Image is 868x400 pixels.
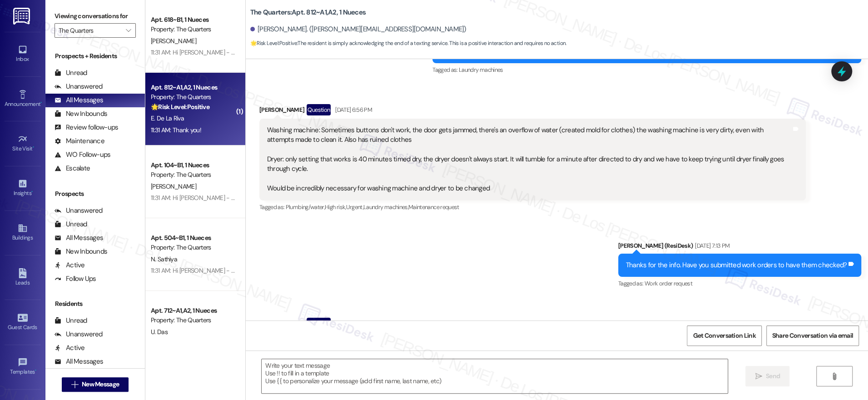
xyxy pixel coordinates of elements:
i:  [755,373,762,380]
div: Apt. 712~A1,A2, 1 Nueces [151,306,235,315]
div: Property: The Quarters [151,25,235,34]
i:  [126,27,131,34]
span: Laundry machines , [363,203,408,211]
button: Send [745,366,789,386]
a: Buildings [5,220,41,245]
div: Escalate [55,164,90,173]
div: [PERSON_NAME]. ([PERSON_NAME][EMAIL_ADDRESS][DOMAIN_NAME]) [250,25,466,34]
div: Question [307,104,331,115]
span: [PERSON_NAME] [151,182,196,190]
div: [PERSON_NAME] [259,104,806,119]
div: New Inbounds [55,247,107,256]
div: Tagged as: [259,200,806,214]
div: Unanswered [55,206,103,215]
span: Get Conversation Link [693,331,755,340]
div: Unanswered [55,82,103,91]
a: Templates • [5,355,41,379]
div: Unread [55,68,87,78]
span: Maintenance request [408,203,459,211]
div: Apt. 504~B1, 1 Nueces [151,233,235,243]
span: • [31,189,33,195]
div: [DATE] 6:56 PM [333,105,372,115]
span: Send [766,371,780,381]
img: ResiDesk Logo [13,8,32,25]
div: Tagged as: [432,63,861,76]
span: U. Das [151,328,168,336]
div: Thanks for the info. Have you submitted work orders to have them checked? [626,260,847,270]
span: Urgent , [346,203,363,211]
div: Unread [55,316,87,325]
div: Washing machine: Sometimes buttons don't work, the door gets jammed, there's an overflow of water... [267,125,791,194]
label: Viewing conversations for [55,9,136,23]
button: Share Conversation via email [766,325,859,346]
div: [DATE] 7:15 PM [333,319,370,328]
span: N. Sathiya [151,255,177,263]
div: 11:31 AM: Thank you! [151,126,201,134]
a: Leads [5,265,41,290]
a: Inbox [5,42,41,66]
i:  [71,381,78,388]
span: Laundry machines [459,66,503,74]
span: • [40,100,42,106]
div: [DATE] 7:13 PM [693,241,729,250]
div: Active [55,260,85,270]
a: Insights • [5,176,41,200]
span: New Message [82,380,119,389]
div: Property: The Quarters [151,315,235,325]
div: Apt. 104~B1, 1 Nueces [151,160,235,170]
a: Site Visit • [5,131,41,156]
div: 11:31 AM: Hi [PERSON_NAME] - as of this week, The Quarters will no longer be offering this textin... [151,48,704,56]
div: 11:31 AM: Hi [PERSON_NAME] - as of this week, The Quarters will no longer be offering this textin... [151,194,704,202]
span: High risk , [325,203,346,211]
div: Tagged as: [618,277,861,290]
div: Property: The Quarters [151,92,235,102]
div: Active [55,343,85,353]
strong: 🌟 Risk Level: Positive [250,40,297,47]
span: : The resident is simply acknowledging the end of a texting service. This is a positive interacti... [250,39,566,48]
div: WO Follow-ups [55,150,110,160]
button: New Message [62,377,129,392]
span: • [33,144,34,150]
div: All Messages [55,233,103,243]
a: Guest Cards [5,310,41,335]
div: Unanswered [55,330,103,339]
div: Maintenance [55,136,104,146]
div: Apt. 812~A1,A2, 1 Nueces [151,83,235,92]
div: Residents [45,299,145,309]
div: Prospects [45,189,145,199]
div: Review follow-ups [55,123,118,132]
div: Follow Ups [55,274,96,284]
div: New Inbounds [55,109,107,119]
span: Work order request [645,280,692,287]
div: 11:31 AM: Hi [PERSON_NAME] - as of this week, The Quarters will no longer be offering this textin... [151,266,704,275]
span: E. De La Riva [151,114,184,122]
button: Get Conversation Link [687,325,761,346]
div: All Messages [55,357,103,366]
div: All Messages [55,95,103,105]
input: All communities [59,23,121,38]
div: Property: The Quarters [151,243,235,252]
span: Plumbing/water , [286,203,325,211]
strong: 🌟 Risk Level: Positive [151,103,209,111]
span: Share Conversation via email [772,331,853,340]
div: Apt. 618~B1, 1 Nueces [151,15,235,25]
i:  [831,373,838,380]
div: Question [307,318,331,329]
div: [PERSON_NAME] [259,318,806,332]
div: Unread [55,220,87,229]
b: The Quarters: Apt. 812~A1,A2, 1 Nueces [250,8,366,17]
div: Prospects + Residents [45,51,145,61]
span: • [35,367,36,374]
span: [PERSON_NAME] [151,37,196,45]
div: Property: The Quarters [151,170,235,180]
div: [PERSON_NAME] (ResiDesk) [618,241,861,254]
